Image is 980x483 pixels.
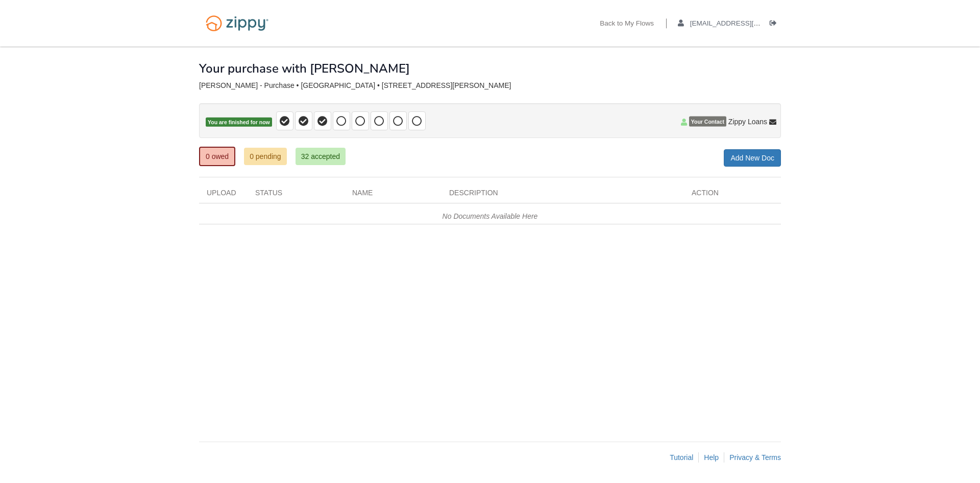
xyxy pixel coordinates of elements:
[689,117,726,127] span: Your Contact
[684,188,781,203] div: Action
[770,19,781,30] a: Log out
[729,453,781,462] a: Privacy & Terms
[199,81,781,90] div: [PERSON_NAME] - Purchase • [GEOGRAPHIC_DATA] • [STREET_ADDRESS][PERSON_NAME]
[244,148,287,165] a: 0 pending
[199,62,410,75] h1: Your purchase with [PERSON_NAME]
[443,212,538,220] em: No Documents Available Here
[670,453,693,462] a: Tutorial
[296,148,346,165] a: 32 accepted
[678,19,807,30] a: edit profile
[704,453,719,462] a: Help
[206,118,272,127] span: You are finished for now
[199,188,248,203] div: Upload
[724,149,781,167] a: Add New Doc
[442,188,684,203] div: Description
[345,188,442,203] div: Name
[199,147,235,166] a: 0 owed
[248,188,345,203] div: Status
[728,117,767,127] span: Zippy Loans
[600,19,654,30] a: Back to My Flows
[199,10,275,36] img: Logo
[690,19,807,27] span: ahawes623@gmail.com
